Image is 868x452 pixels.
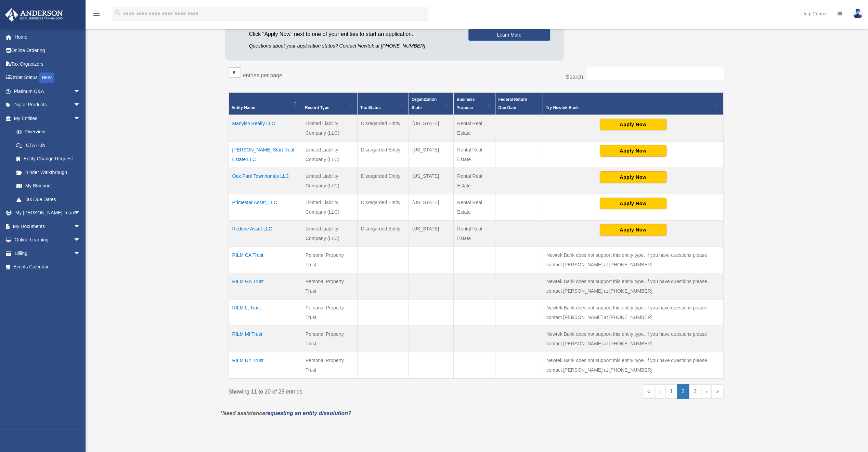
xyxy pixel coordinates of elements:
td: Newtek Bank does not support this entity type. If you have questions please contact [PERSON_NAME]... [543,247,723,273]
a: Billingarrow_drop_down [5,247,91,260]
td: Personal Property Trust [302,273,357,300]
a: Next [701,384,712,399]
th: Organization State: Activate to sort [409,93,453,115]
a: 3 [689,384,701,399]
a: Previous [655,384,665,399]
a: Overview [10,125,84,139]
td: Rental Real Estate [454,168,495,194]
span: arrow_drop_down [74,206,87,220]
p: Questions about your application status? Contact Newtek at [PHONE_NUMBER] [249,42,458,50]
td: Redone Asset LLC [229,221,302,247]
td: Rental Real Estate [454,142,495,168]
button: Apply Now [600,145,666,157]
td: [US_STATE] [409,221,453,247]
span: arrow_drop_down [74,84,87,98]
td: Limited Liability Company (LLC) [302,115,357,142]
td: Rental Real Estate [454,221,495,247]
label: Search: [566,74,584,80]
td: Newtek Bank does not support this entity type. If you have questions please contact [PERSON_NAME]... [543,300,723,326]
div: NEW [39,72,54,83]
a: Entity Change Request [10,152,87,166]
td: [US_STATE] [409,168,453,194]
td: Disregarded Entity [357,142,409,168]
span: Federal Return Due Date [498,97,527,110]
label: entries per page [243,72,283,78]
span: arrow_drop_down [74,247,87,261]
div: Try Newtek Bank [546,104,713,112]
td: Personal Property Trust [302,326,357,352]
span: Business Purpose [456,97,475,110]
a: My Entitiesarrow_drop_down [5,111,87,125]
td: RILM MI Trust [229,326,302,352]
a: CTA Hub [10,138,87,152]
td: [PERSON_NAME] Start Real Estate LLC [229,142,302,168]
button: Apply Now [600,224,666,236]
td: Newtek Bank does not support this entity type. If you have questions please contact [PERSON_NAME]... [543,326,723,352]
button: Apply Now [600,198,666,209]
a: Order StatusNEW [5,71,91,85]
a: Events Calendar [5,260,91,274]
td: Newtek Bank does not support this entity type. If you have questions please contact [PERSON_NAME]... [543,352,723,379]
td: Limited Liability Company (LLC) [302,194,357,221]
span: arrow_drop_down [74,98,87,112]
td: RILM NY Trust [229,352,302,379]
a: Tax Due Dates [10,192,87,206]
a: Digital Productsarrow_drop_down [5,98,91,112]
td: RILM CA Trust [229,247,302,273]
td: Newtek Bank does not support this entity type. If you have questions please contact [PERSON_NAME]... [543,273,723,300]
a: Tax Organizers [5,57,91,71]
a: Online Learningarrow_drop_down [5,233,91,247]
img: User Pic [853,9,863,18]
td: Personal Property Trust [302,352,357,379]
th: Federal Return Due Date: Activate to sort [495,93,543,115]
a: Last [712,384,724,399]
td: Personal Property Trust [302,247,357,273]
a: First [643,384,655,399]
th: Try Newtek Bank : Activate to sort [543,93,723,115]
td: [US_STATE] [409,194,453,221]
button: Apply Now [600,171,666,183]
img: Anderson Advisors Platinum Portal [3,8,65,22]
a: Binder Walkthrough [10,165,87,179]
span: Entity Name [232,105,255,110]
th: Tax Status: Activate to sort [357,93,409,115]
td: Oak Park Townhomes LLC [229,168,302,194]
a: My Documentsarrow_drop_down [5,220,91,233]
th: Business Purpose: Activate to sort [454,93,495,115]
a: menu [92,12,101,18]
td: [US_STATE] [409,115,453,142]
td: Rental Real Estate [454,194,495,221]
a: 1 [665,384,677,399]
td: Primestar Asset, LLC [229,194,302,221]
span: arrow_drop_down [74,111,87,125]
div: Showing 11 to 20 of 28 entries [229,384,471,397]
td: Personal Property Trust [302,300,357,326]
i: search [114,9,122,17]
td: Limited Liability Company (LLC) [302,142,357,168]
button: Apply Now [600,119,666,130]
span: Record Type [305,105,329,110]
th: Record Type: Activate to sort [302,93,357,115]
a: Learn More [468,29,550,41]
td: Disregarded Entity [357,115,409,142]
td: Disregarded Entity [357,194,409,221]
span: Tax Status [360,105,381,110]
em: *Need assistance ? [220,410,351,416]
td: Manyish Realty LLC [229,115,302,142]
td: Rental Real Estate [454,115,495,142]
a: Home [5,30,91,44]
a: My [PERSON_NAME] Teamarrow_drop_down [5,206,91,220]
span: arrow_drop_down [74,233,87,247]
a: My Blueprint [10,179,87,193]
span: arrow_drop_down [74,220,87,234]
p: Click "Apply Now" next to one of your entities to start an application. [249,29,458,39]
a: Online Ordering [5,44,91,57]
td: RILM IL Trust [229,300,302,326]
i: menu [92,10,101,18]
td: Disregarded Entity [357,168,409,194]
a: Platinum Q&Aarrow_drop_down [5,84,91,98]
span: Organization State [412,97,437,110]
td: Limited Liability Company (LLC) [302,168,357,194]
td: Disregarded Entity [357,221,409,247]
